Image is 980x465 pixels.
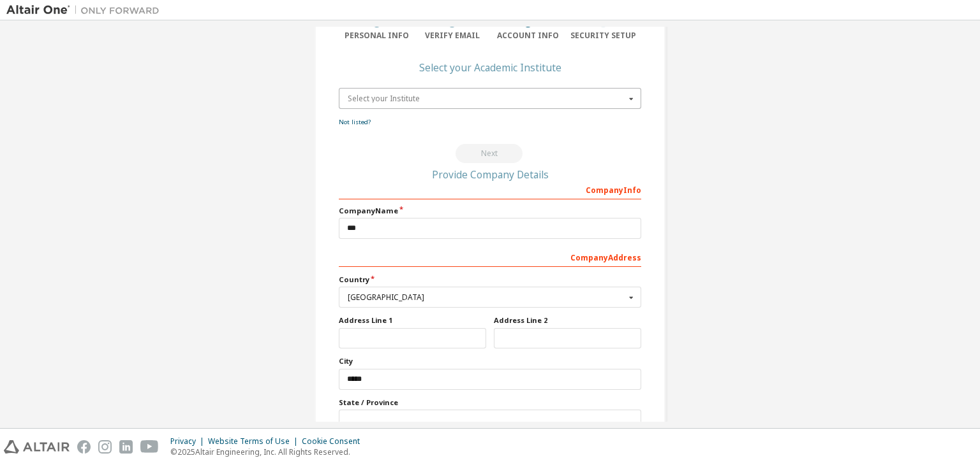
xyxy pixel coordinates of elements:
[566,31,642,41] div: Security Setup
[339,144,641,163] div: You need to select your Academic Institute to continue
[348,95,625,103] div: Select your Institute
[339,118,371,126] a: Not listed?
[339,315,486,325] label: Address Line 1
[302,436,367,447] div: Cookie Consent
[339,179,641,199] div: Company Info
[4,440,70,454] img: altair_logo.svg
[494,315,641,325] label: Address Line 2
[339,397,641,408] label: State / Province
[170,436,208,447] div: Privacy
[339,31,415,41] div: Personal Info
[77,440,91,454] img: facebook.svg
[339,206,641,216] label: Company Name
[98,440,112,454] img: instagram.svg
[415,31,491,41] div: Verify Email
[490,31,566,41] div: Account Info
[339,275,641,285] label: Country
[208,436,302,447] div: Website Terms of Use
[140,440,159,454] img: youtube.svg
[339,247,641,267] div: Company Address
[419,64,561,71] div: Select your Academic Institute
[339,171,641,178] div: Provide Company Details
[348,294,625,301] div: [GEOGRAPHIC_DATA]
[170,447,367,457] p: © 2025 Altair Engineering, Inc. All Rights Reserved.
[119,440,133,454] img: linkedin.svg
[6,4,166,17] img: Altair One
[339,356,641,366] label: City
